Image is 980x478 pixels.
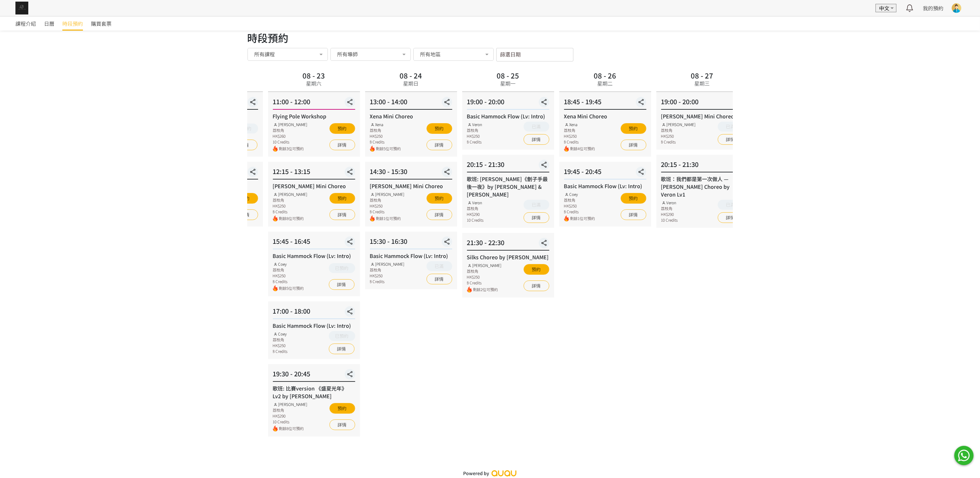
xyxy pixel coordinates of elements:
div: 荔枝角 [273,127,308,133]
div: Veron [661,200,678,206]
button: 已滿 [524,200,549,210]
div: 時段預約 [247,30,733,45]
div: 荔枝角 [467,268,502,274]
div: Xena Mini Choreo [564,112,646,120]
div: HK$260 [273,133,308,139]
div: 8 Credits [273,209,308,215]
img: fire.png [564,146,569,152]
div: 星期三 [695,79,710,87]
div: Basic Hammock Flow (Lv: Intro) [564,182,646,190]
a: 詳情 [329,140,355,150]
div: 荔枝角 [661,127,696,133]
a: 詳情 [524,212,549,223]
div: 歌班：我們都是第一次做人 — [PERSON_NAME] Choreo by Veron Lv1 [661,175,743,198]
div: 荔枝角 [370,197,405,203]
div: HK$250 [370,273,405,279]
div: 10 Credits [273,419,308,425]
div: 8 Credits [564,139,595,145]
button: 預約 [427,123,452,134]
div: 14:30 - 15:30 [370,167,452,179]
div: 19:00 - 20:00 [661,97,743,110]
div: Basic Hammock Flow (Lv: Intro) [273,252,355,260]
div: 08 - 25 [497,72,519,79]
span: 剩餘8位可預約 [279,426,308,432]
div: 歌班: [PERSON_NAME]《劊子手最後一夜》by [PERSON_NAME] & [PERSON_NAME] [467,175,549,198]
div: Basic Hammock Flow (Lv: Intro) [467,112,549,120]
div: Coey [564,191,595,197]
div: HK$250 [467,274,502,280]
a: 購買套票 [91,16,112,31]
div: [PERSON_NAME] Mini Choreo [370,182,452,190]
span: 購買套票 [91,20,112,27]
div: 15:45 - 16:45 [273,236,355,249]
div: 08 - 26 [594,72,616,79]
span: 剩餘5位可預約 [376,146,401,152]
a: 詳情 [329,209,355,220]
span: 所有導師 [337,51,358,57]
div: HK$290 [273,413,308,419]
button: 預約 [524,264,549,275]
div: 11:00 - 12:00 [273,97,355,110]
img: img_61c0148bb0266 [15,2,28,14]
div: 13:00 - 14:00 [370,97,452,110]
div: HK$250 [273,203,308,209]
div: HK$250 [564,203,595,209]
a: 時段預約 [62,16,83,31]
div: 08 - 24 [400,72,422,79]
div: Flying Pole Workshop [273,112,355,120]
div: [PERSON_NAME] [273,122,308,127]
div: 星期六 [306,79,322,87]
div: 歌班: 比賽version 《盛夏光年》Lv2 by [PERSON_NAME] [273,384,355,400]
div: 荔枝角 [273,267,304,273]
a: 詳情 [427,274,452,284]
div: 荔枝角 [467,127,482,133]
span: 剩餘8位可預約 [279,216,308,222]
div: 08 - 23 [303,72,325,79]
div: 19:45 - 20:45 [564,167,646,179]
a: 我的預約 [923,4,943,12]
span: 剩餘5位可預約 [279,285,304,291]
span: 剩餘4位可預約 [570,146,595,152]
span: 課程介紹 [15,20,36,27]
div: [PERSON_NAME] [467,262,502,268]
div: 10 Credits [661,217,678,223]
div: 8 Credits [273,279,304,284]
div: 荔枝角 [273,197,308,203]
a: 詳情 [329,279,355,290]
div: 荔枝角 [564,197,595,203]
div: 20:15 - 21:30 [661,160,743,172]
img: fire.png [273,216,278,222]
button: 預約 [329,193,355,204]
div: 19:00 - 20:00 [467,97,549,110]
a: 詳情 [524,134,549,145]
span: 時段預約 [62,20,83,27]
div: 8 Credits [564,209,595,215]
img: fire.png [370,146,375,152]
img: fire.png [273,146,278,152]
button: 預約 [329,123,355,134]
div: 星期日 [403,79,419,87]
img: fire.png [370,216,375,222]
a: 詳情 [329,344,355,354]
div: HK$290 [467,211,484,217]
div: 8 Credits [370,279,405,284]
span: 剩餘2位可預約 [473,287,502,293]
div: 10 Credits [273,139,308,145]
span: 剩餘1位可預約 [570,216,595,222]
a: 詳情 [427,209,452,220]
div: Veron [467,200,484,206]
div: [PERSON_NAME] [273,191,308,197]
button: 預約 [621,123,646,134]
div: 19:30 - 20:45 [273,369,355,382]
div: 8 Credits [467,139,482,145]
div: 10 Credits [467,217,484,223]
div: HK$290 [661,211,678,217]
span: 剩餘1位可預約 [376,216,405,222]
input: 篩選日期 [496,48,573,61]
div: 08 - 27 [691,72,714,79]
div: 21:30 - 22:30 [467,238,549,251]
button: 已滿 [718,200,743,210]
a: 詳情 [427,140,452,150]
div: 星期二 [598,79,613,87]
